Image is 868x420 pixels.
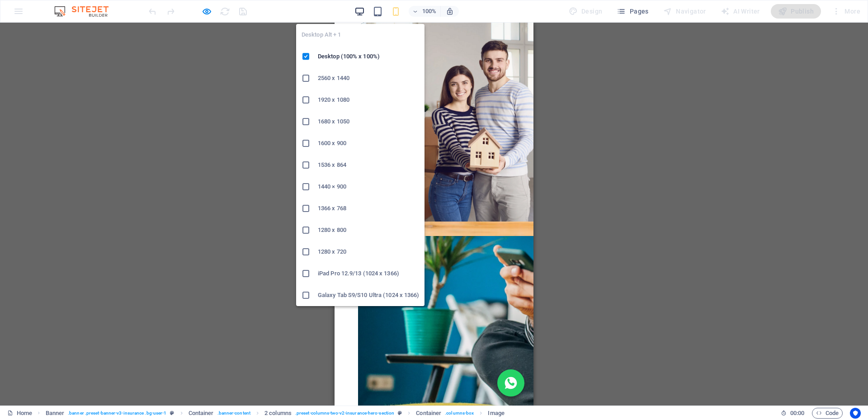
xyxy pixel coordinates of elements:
h6: 100% [422,6,437,17]
span: : [797,410,798,416]
h6: 2560 x 1440 [318,73,419,84]
span: Click to select. Double-click to edit [264,408,292,419]
h6: 1536 x 864 [318,160,419,170]
nav: breadcrumb [46,408,505,419]
h6: 1280 x 800 [318,225,419,236]
span: . columns-box [445,408,474,419]
h6: iPad Pro 12.9/13 (1024 x 1366) [318,268,419,279]
span: . preset-columns-two-v2-insurance-hero-section [295,408,394,419]
span: . banner .preset-banner-v3-insurance .bg-user-1 [68,408,166,419]
img: Editor Logo [52,6,120,17]
span: Click to select. Double-click to edit [488,408,504,419]
span: Pages [617,7,648,16]
div: Design (Ctrl+Alt+Y) [565,4,606,19]
h6: 1680 x 1050 [318,116,419,127]
button: Usercentrics [850,408,861,419]
h6: Session time [781,408,805,419]
span: Click to select. Double-click to edit [189,408,214,419]
span: Click to select. Double-click to edit [46,408,65,419]
button: Pages [613,4,652,19]
a: Click to cancel selection. Double-click to open Pages [7,408,32,419]
i: This element is a customizable preset [170,411,174,415]
h6: 1366 x 768 [318,203,419,214]
span: 00 00 [790,408,804,419]
h6: 1600 x 900 [318,138,419,149]
i: This element is a customizable preset [398,411,402,415]
button: 100% [409,6,441,17]
h6: 1920 x 1080 [318,94,419,105]
h6: Desktop (100% x 100%) [318,51,419,62]
span: . banner-content [217,408,250,419]
h6: Galaxy Tab S9/S10 Ultra (1024 x 1366) [318,290,419,301]
span: Click to select. Double-click to edit [416,408,441,419]
h6: 1440 × 900 [318,181,419,192]
button: Code [812,408,843,419]
i: On resize automatically adjust zoom level to fit chosen device. [446,7,454,15]
a: Skip to main content [4,4,64,11]
h6: 1280 x 720 [318,246,419,257]
span: Code [816,408,839,419]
